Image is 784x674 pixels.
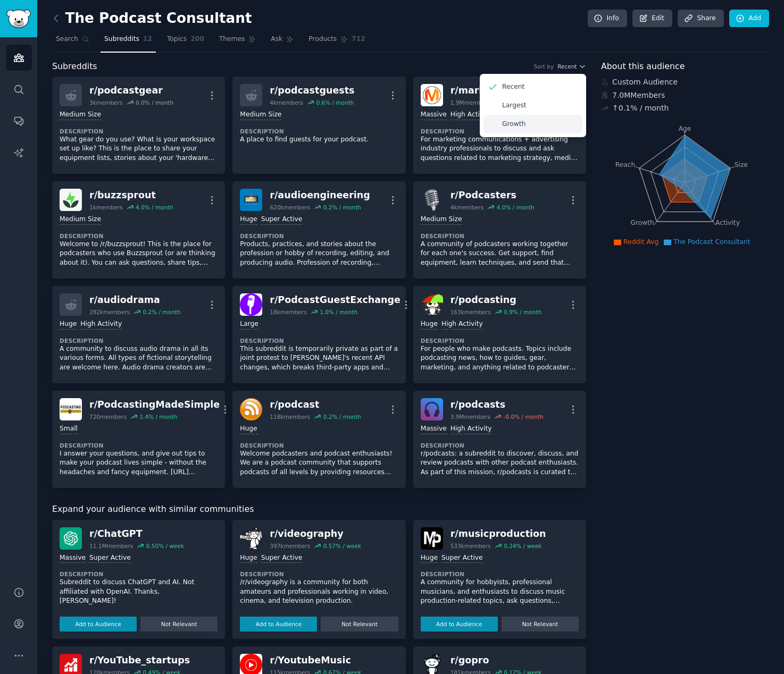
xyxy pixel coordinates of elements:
div: r/ ChatGPT [89,527,184,541]
div: 0.24 % / week [504,542,541,550]
dt: Description [421,232,579,240]
span: 12 [143,35,152,44]
div: 0.57 % / week [323,542,361,550]
div: r/ podcastguests [270,84,354,97]
div: 0.0 % / month [136,99,173,106]
img: marketing [421,84,443,106]
div: r/ musicproduction [451,527,546,541]
div: ↑ 0.1 % / month [612,103,669,114]
div: High Activity [80,319,122,330]
div: Huge [240,553,257,563]
div: High Activity [451,110,492,120]
div: Medium Size [421,215,462,225]
div: 7.0M Members [601,90,769,101]
a: Edit [632,10,672,28]
img: buzzsprout [60,189,82,211]
dt: Description [240,232,398,240]
p: For marketing communications + advertising industry professionals to discuss and ask questions re... [421,135,579,163]
span: Themes [219,35,245,44]
div: r/ podcasts [451,398,544,411]
div: r/ audiodrama [89,293,180,307]
a: Info [588,10,627,28]
div: r/ buzzsprout [89,189,173,202]
div: 720 members [89,413,127,420]
div: Medium Size [240,110,281,120]
span: Expand your audience with similar communities [52,503,254,516]
span: Subreddits [52,60,97,73]
p: This subreddit is temporarily private as part of a joint protest to [PERSON_NAME]'s recent API ch... [240,344,398,373]
a: podcastingr/podcasting163kmembers0.9% / monthHugeHigh ActivityDescriptionFor people who make podc... [413,286,586,383]
a: Topics200 [163,31,208,53]
div: Huge [240,215,257,225]
a: marketingr/marketing1.9Mmembers0.3% / monthMassiveHigh ActivityDescriptionFor marketing communica... [413,77,586,174]
dt: Description [240,128,398,135]
div: 533k members [451,542,491,550]
dt: Description [60,232,218,240]
p: Recent [502,82,524,92]
div: 1k members [89,204,123,211]
a: Products712 [305,31,369,53]
div: r/ marketing [451,84,541,97]
dt: Description [60,570,218,578]
div: 397k members [270,542,310,550]
img: audioengineering [240,189,262,211]
a: r/podcastguests4kmembers0.6% / monthMedium SizeDescriptionA place to find guests for your podcast. [232,77,405,174]
p: Welcome podcasters and podcast enthusiasts! We are a podcast community that supports podcasts of ... [240,449,398,477]
p: A community for hobbyists, professional musicians, and enthusiasts to discuss music production-re... [421,578,579,606]
div: Huge [421,553,438,563]
button: Recent [557,63,586,70]
div: r/ podcastgear [89,84,173,97]
div: 4k members [270,99,303,106]
div: r/ podcast [270,398,361,411]
p: A community to discuss audio drama in all its various forms. All types of fictional storytelling ... [60,344,218,373]
div: 163k members [451,308,491,316]
p: Growth [502,120,526,129]
div: 1.0 % / month [320,308,357,316]
dt: Description [240,337,398,344]
p: What gear do you use? What is your workspace set up like? This is the place to share your equipme... [60,135,218,163]
div: 0.2 % / month [323,413,361,420]
img: musicproduction [421,527,443,550]
a: Ask [267,31,297,53]
span: Products [308,35,337,44]
div: Super Active [261,215,303,225]
img: GummySearch logo [6,10,31,28]
button: Add to Audience [60,617,137,631]
button: Add to Audience [240,617,317,631]
img: PodcastingMadeSimple [60,398,82,420]
div: 0.6 % / month [316,99,354,106]
a: Search [52,31,93,53]
span: Reddit Avg [623,238,658,246]
div: 4k members [451,204,484,211]
div: 282k members [89,308,130,316]
p: I answer your questions, and give out tips to make your podcast lives simple - without the headac... [60,449,218,477]
div: 3k members [89,99,123,106]
span: Ask [271,35,282,44]
div: r/ audioengineering [270,189,370,202]
button: Not Relevant [502,617,579,631]
dt: Description [421,337,579,344]
div: 118k members [270,413,310,420]
div: r/ gopro [451,654,542,667]
div: Sort by [533,63,554,70]
img: ChatGPT [60,527,82,550]
div: 4.0 % / month [497,204,535,211]
span: Topics [167,35,187,44]
div: Super Active [441,553,483,563]
div: High Activity [451,424,492,434]
div: Custom Audience [601,77,769,88]
p: r/podcasts: a subreddit to discover, discuss, and review podcasts with other podcast enthusiasts.... [421,449,579,477]
div: Super Active [261,553,303,563]
div: Huge [240,424,257,434]
p: Largest [502,101,527,111]
a: Share [678,10,723,28]
div: r/ YoutubeMusic [270,654,361,667]
tspan: Activity [715,219,740,226]
dt: Description [60,337,218,344]
span: 712 [352,35,365,44]
div: Massive [60,553,86,563]
p: A place to find guests for your podcast. [240,135,398,145]
tspan: Reach [615,161,636,168]
img: podcasts [421,398,443,420]
span: Subreddits [104,35,139,44]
